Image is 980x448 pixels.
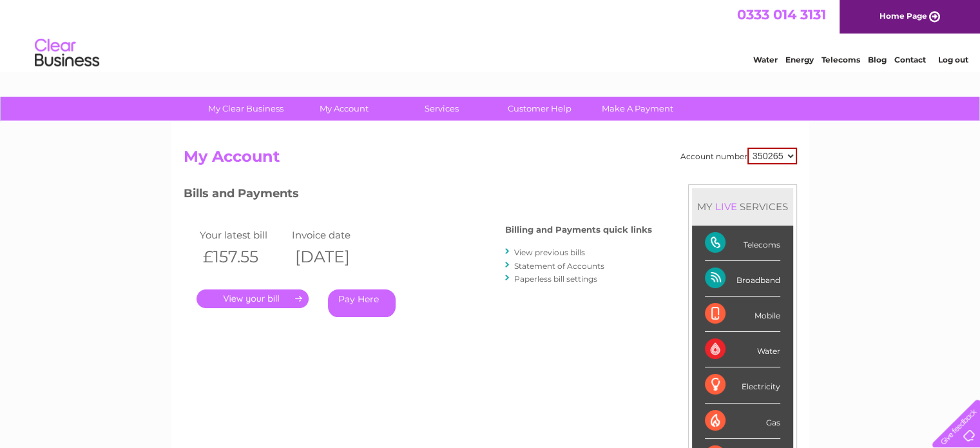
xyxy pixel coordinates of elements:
div: Water [705,332,780,367]
a: Contact [894,55,926,64]
h3: Bills and Payments [184,184,652,207]
a: Log out [937,55,968,64]
a: Water [753,55,778,64]
td: Your latest bill [197,226,289,244]
a: Telecoms [821,55,860,64]
a: Blog [868,55,887,64]
div: Gas [705,404,780,439]
a: 0333 014 3131 [737,6,826,23]
th: £157.55 [197,244,289,270]
div: Broadband [705,261,780,297]
a: Statement of Accounts [514,261,604,271]
h2: My Account [184,148,797,172]
h4: Billing and Payments quick links [505,225,652,235]
a: My Clear Business [193,97,299,121]
div: Electricity [705,367,780,403]
a: Customer Help [486,97,593,121]
a: Make A Payment [584,97,691,121]
a: Pay Here [328,289,396,317]
td: Invoice date [289,226,381,244]
a: View previous bills [514,248,585,257]
div: Clear Business is a trading name of Verastar Limited (registered in [GEOGRAPHIC_DATA] No. 3667643... [186,7,795,63]
div: Telecoms [705,226,780,261]
a: Services [389,97,495,121]
div: MY SERVICES [692,188,793,225]
div: LIVE [713,200,740,213]
a: My Account [291,97,397,121]
a: . [197,289,309,308]
a: Paperless bill settings [514,274,597,284]
th: [DATE] [289,244,381,270]
div: Account number [680,148,797,164]
a: Energy [785,55,814,64]
div: Mobile [705,297,780,332]
img: logo.png [34,34,100,73]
